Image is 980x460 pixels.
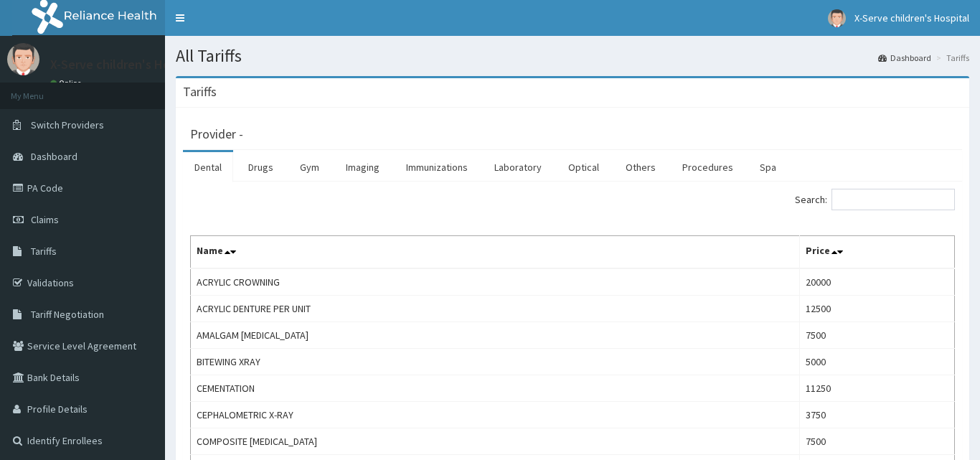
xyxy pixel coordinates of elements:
a: Drugs [237,152,285,182]
a: Imaging [334,152,391,182]
td: ACRYLIC DENTURE PER UNIT [191,296,800,322]
td: 11250 [800,375,955,402]
td: CEPHALOMETRIC X-RAY [191,402,800,428]
td: AMALGAM [MEDICAL_DATA] [191,322,800,349]
h3: Tariffs [183,85,217,98]
td: 5000 [800,349,955,375]
th: Name [191,236,800,269]
span: Tariff Negotiation [31,308,104,321]
a: Spa [748,152,788,182]
td: BITEWING XRAY [191,349,800,375]
label: Search: [795,189,955,210]
a: Dashboard [878,52,931,64]
span: Claims [31,213,59,226]
td: COMPOSITE [MEDICAL_DATA] [191,428,800,455]
td: 3750 [800,402,955,428]
a: Laboratory [483,152,553,182]
h1: All Tariffs [176,47,969,65]
a: Optical [557,152,611,182]
a: Procedures [671,152,745,182]
a: Immunizations [395,152,479,182]
a: Gym [288,152,331,182]
span: Switch Providers [31,118,104,131]
h3: Provider - [190,128,243,141]
td: 12500 [800,296,955,322]
span: X-Serve children's Hospital [854,11,969,24]
td: CEMENTATION [191,375,800,402]
img: User Image [7,43,39,75]
td: ACRYLIC CROWNING [191,268,800,296]
a: Dental [183,152,233,182]
p: X-Serve children's Hospital [50,58,202,71]
span: Dashboard [31,150,77,163]
td: 7500 [800,322,955,349]
span: Tariffs [31,245,57,258]
td: 7500 [800,428,955,455]
a: Online [50,78,85,88]
th: Price [800,236,955,269]
a: Others [614,152,667,182]
img: User Image [828,9,846,27]
td: 20000 [800,268,955,296]
li: Tariffs [933,52,969,64]
input: Search: [831,189,955,210]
